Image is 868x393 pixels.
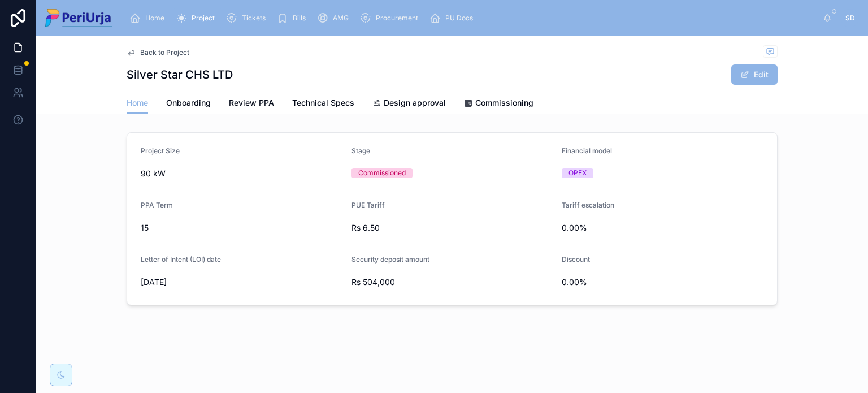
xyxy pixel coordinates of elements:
span: Project Size [141,146,180,155]
span: 15 [141,222,342,234]
button: Edit [731,64,778,85]
span: Review PPA [229,97,274,109]
span: Rs 6.50 [351,222,553,234]
a: Design approval [372,93,446,115]
span: Home [145,14,164,23]
span: Technical Specs [292,97,354,109]
h1: Silver Star CHS LTD [127,67,233,83]
div: OPEX [568,168,587,178]
img: App logo [45,9,112,27]
a: Onboarding [166,93,211,115]
span: Home [127,97,148,109]
a: Back to Project [127,48,189,57]
span: Commissioning [475,97,533,109]
a: Bills [274,8,314,28]
span: SD [845,14,855,23]
span: PPA Term [141,201,173,209]
span: PU Docs [445,14,473,23]
a: Project [172,8,223,28]
span: Tariff escalation [562,201,614,209]
span: 90 kW [141,168,342,179]
span: Design approval [384,97,446,109]
a: Home [126,8,172,28]
a: AMG [314,8,357,28]
span: Procurement [376,14,418,23]
a: Procurement [357,8,426,28]
span: Financial model [562,146,612,155]
span: Rs 504,000 [351,277,553,288]
span: Letter of Intent (LOI) date [141,255,221,264]
a: Home [127,93,148,114]
a: PU Docs [426,8,481,28]
a: Review PPA [229,93,274,115]
span: Discount [562,255,590,264]
span: Project [192,14,215,23]
span: Stage [351,146,370,155]
a: Technical Specs [292,93,354,115]
span: Tickets [242,14,266,23]
span: Onboarding [166,97,211,109]
span: AMG [333,14,349,23]
a: Tickets [223,8,274,28]
div: Commissioned [358,168,406,178]
a: Commissioning [464,93,533,115]
span: Security deposit amount [351,255,429,264]
span: Bills [293,14,306,23]
span: 0.00% [562,277,763,288]
span: 0.00% [562,222,763,234]
span: PUE Tariff [351,201,385,209]
div: scrollable content [121,6,823,31]
span: [DATE] [141,277,342,288]
span: Back to Project [140,48,189,57]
